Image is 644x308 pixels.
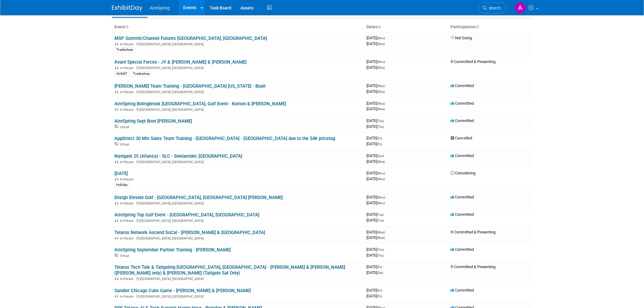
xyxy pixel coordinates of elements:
[377,213,384,216] span: (Tue)
[114,171,128,176] a: [DATE]
[114,101,286,107] a: AireSpring Bolingbrook [GEOGRAPHIC_DATA], Golf Event - Komon & [PERSON_NAME]
[114,36,267,41] a: MSP Summit/Channel Futures [GEOGRAPHIC_DATA], [GEOGRAPHIC_DATA]
[366,212,386,217] span: [DATE]
[377,289,382,292] span: (Fri)
[366,171,387,175] span: [DATE]
[450,195,474,199] span: Committed
[115,236,118,240] img: In-Person Event
[377,254,384,257] span: (Thu)
[120,177,135,181] span: In-Person
[114,264,345,276] a: Telarus Tech Talk & Tailgating [GEOGRAPHIC_DATA], [GEOGRAPHIC_DATA] - [PERSON_NAME] & [PERSON_NAM...
[114,159,362,164] div: [GEOGRAPHIC_DATA], [GEOGRAPHIC_DATA]
[366,83,387,88] span: [DATE]
[114,294,362,299] div: [GEOGRAPHIC_DATA], [GEOGRAPHIC_DATA]
[377,265,382,269] span: (Fri)
[450,118,474,123] span: Committed
[377,231,385,234] span: (Wed)
[114,47,135,53] div: Tradeshow
[115,90,118,93] img: In-Person Event
[450,136,472,140] span: Cancelled
[450,212,474,217] span: Committed
[112,22,364,32] th: Event
[150,5,170,10] span: AireSpring
[377,142,382,146] span: (Fri)
[120,236,135,240] span: In-Person
[366,230,387,234] span: [DATE]
[450,288,474,292] span: Committed
[120,42,135,46] span: In-Person
[366,136,384,140] span: [DATE]
[450,153,474,158] span: Committed
[115,108,118,111] img: In-Person Event
[377,172,385,175] span: (Mon)
[377,236,385,240] span: (Wed)
[364,22,448,32] th: Dates
[366,118,386,123] span: [DATE]
[114,276,362,281] div: [GEOGRAPHIC_DATA], [GEOGRAPHIC_DATA]
[386,101,387,106] span: -
[487,6,501,10] span: Search
[476,24,479,29] a: Sort by Participation Type
[366,124,384,129] span: [DATE]
[366,177,385,181] span: [DATE]
[120,142,131,146] span: Virtual
[450,264,496,269] span: Committed & Presenting
[114,83,266,89] a: [PERSON_NAME] Team Training - [GEOGRAPHIC_DATA] [US_STATE] - Boalt
[377,154,384,158] span: (Sun)
[366,253,384,257] span: [DATE]
[112,5,142,11] img: ExhibitDay
[386,195,387,199] span: -
[377,177,385,181] span: (Wed)
[366,59,387,64] span: [DATE]
[386,59,387,64] span: -
[385,212,386,217] span: -
[385,153,386,158] span: -
[114,195,283,200] a: Ensign Elevate Golf - [GEOGRAPHIC_DATA], [GEOGRAPHIC_DATA] [PERSON_NAME]
[366,195,387,199] span: [DATE]
[114,218,362,223] div: [GEOGRAPHIC_DATA], [GEOGRAPHIC_DATA]
[115,254,118,257] img: Virtual Event
[115,295,118,298] img: In-Person Event
[377,248,384,251] span: (Thu)
[366,101,387,106] span: [DATE]
[114,107,362,112] div: [GEOGRAPHIC_DATA], [GEOGRAPHIC_DATA]
[386,36,387,40] span: -
[383,264,384,269] span: -
[479,3,507,13] a: Search
[120,108,135,112] span: In-Person
[120,160,135,164] span: In-Person
[114,212,259,218] a: AireSpring Top Golf Event - [GEOGRAPHIC_DATA], [GEOGRAPHIC_DATA]
[114,59,247,65] a: Avant Special Forces - JY & [PERSON_NAME] & [PERSON_NAME]
[114,153,242,159] a: Navigate 25 (Alianza) - SLC - Seelaender, [GEOGRAPHIC_DATA]
[114,236,362,240] div: [GEOGRAPHIC_DATA], [GEOGRAPHIC_DATA]
[377,84,385,88] span: (Wed)
[366,41,385,46] span: [DATE]
[377,42,385,46] span: (Wed)
[120,201,135,205] span: In-Person
[386,230,387,234] span: -
[377,119,384,123] span: (Thu)
[120,254,131,258] span: Virtual
[120,66,135,70] span: In-Person
[120,125,131,129] span: Virtual
[386,83,387,88] span: -
[366,65,385,70] span: [DATE]
[377,160,385,163] span: (Wed)
[450,36,472,40] span: Not Going
[114,247,231,253] a: AireSpring September Partner Training - [PERSON_NAME]
[366,36,387,40] span: [DATE]
[377,102,385,105] span: (Wed)
[366,159,385,164] span: [DATE]
[385,247,386,252] span: -
[115,142,118,145] img: Virtual Event
[377,295,382,298] span: (Fri)
[120,219,135,223] span: In-Person
[377,137,382,140] span: (Fri)
[515,2,526,14] img: Aila Ortiaga
[450,230,496,234] span: Committed & Presenting
[114,41,362,46] div: [GEOGRAPHIC_DATA], [GEOGRAPHIC_DATA]
[377,107,385,111] span: (Wed)
[366,247,386,252] span: [DATE]
[114,230,265,235] a: Telarus Network Ascend SoCal - [PERSON_NAME] & [GEOGRAPHIC_DATA]
[366,288,384,292] span: [DATE]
